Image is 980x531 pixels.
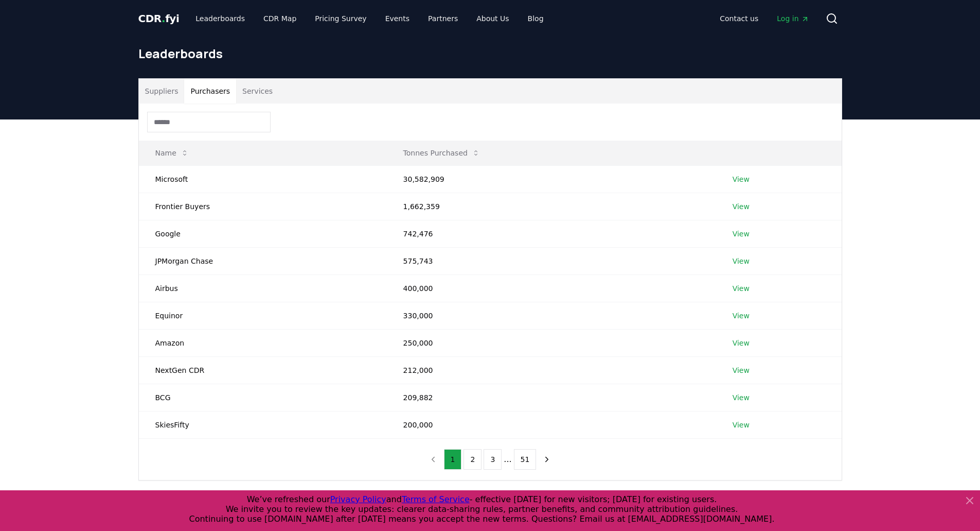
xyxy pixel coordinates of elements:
[420,9,466,28] a: Partners
[395,143,488,163] button: Tonnes Purchased
[255,9,305,28] a: CDR Map
[387,193,716,220] td: 1,662,359
[733,201,750,212] a: View
[139,384,387,411] td: BCG
[514,449,537,470] button: 51
[187,9,551,28] nav: Main
[387,356,716,384] td: 212,000
[733,311,750,321] a: View
[139,165,387,193] td: Microsoft
[504,453,511,466] li: ...
[139,356,387,384] td: NextGen CDR
[162,12,165,25] span: .
[139,411,387,438] td: SkiesFifty
[538,449,556,470] button: next page
[464,449,482,470] button: 2
[711,9,767,28] a: Contact us
[711,9,817,28] nav: Main
[733,174,750,184] a: View
[387,247,716,275] td: 575,743
[769,9,817,28] a: Log in
[387,384,716,411] td: 209,882
[139,220,387,247] td: Google
[733,338,750,348] a: View
[387,302,716,329] td: 330,000
[733,420,750,430] a: View
[733,392,750,403] a: View
[733,229,750,239] a: View
[733,283,750,294] a: View
[387,220,716,247] td: 742,476
[236,79,279,104] button: Services
[520,9,552,28] a: Blog
[484,449,502,470] button: 3
[139,275,387,302] td: Airbus
[138,11,180,26] a: CDR.fyi
[387,275,716,302] td: 400,000
[139,247,387,275] td: JPMorgan Chase
[387,329,716,356] td: 250,000
[377,9,418,28] a: Events
[139,79,185,104] button: Suppliers
[733,365,750,375] a: View
[147,143,197,163] button: Name
[139,193,387,220] td: Frontier Buyers
[139,302,387,329] td: Equinor
[733,256,750,266] a: View
[187,9,253,28] a: Leaderboards
[184,79,236,104] button: Purchasers
[468,9,517,28] a: About Us
[139,329,387,356] td: Amazon
[387,411,716,438] td: 200,000
[387,165,716,193] td: 30,582,909
[138,12,180,25] span: CDR fyi
[138,45,842,62] h1: Leaderboards
[777,13,809,24] span: Log in
[444,449,462,470] button: 1
[307,9,375,28] a: Pricing Survey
